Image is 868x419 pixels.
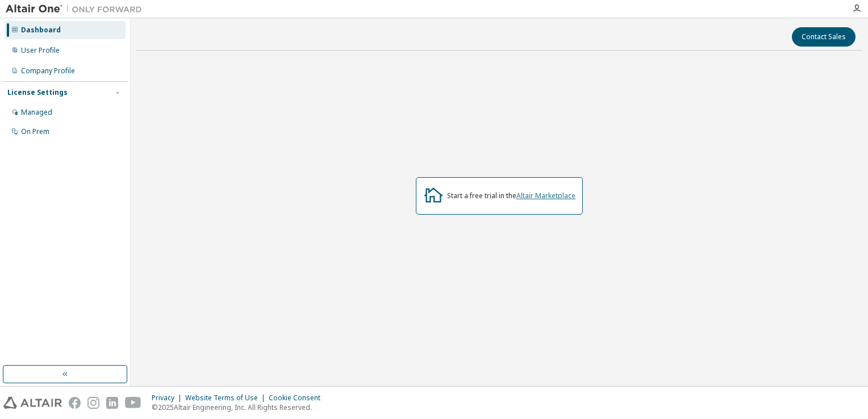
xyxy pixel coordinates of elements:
[447,191,575,200] div: Start a free trial in the
[7,88,68,97] div: License Settings
[516,191,575,200] a: Altair Marketplace
[21,26,61,35] div: Dashboard
[87,397,99,409] img: instagram.svg
[106,397,118,409] img: linkedin.svg
[269,393,327,403] div: Cookie Consent
[21,66,75,76] div: Company Profile
[69,397,81,409] img: facebook.svg
[792,27,856,47] button: Contact Sales
[21,127,49,136] div: On Prem
[6,3,148,15] img: Altair One
[21,46,60,55] div: User Profile
[3,397,62,409] img: altair_logo.svg
[152,393,185,403] div: Privacy
[152,403,327,412] p: © 2025 Altair Engineering, Inc. All Rights Reserved.
[125,397,141,409] img: youtube.svg
[185,393,269,403] div: Website Terms of Use
[21,108,52,117] div: Managed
